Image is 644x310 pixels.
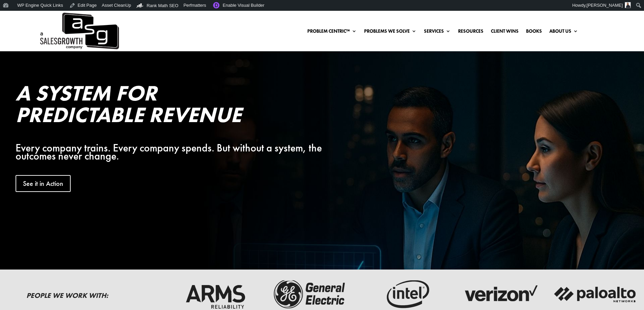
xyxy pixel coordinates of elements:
[16,144,333,160] div: Every company trains. Every company spends. But without a system, the outcomes never change.
[147,3,178,8] span: Rank Math SEO
[16,175,71,192] a: See it in Action
[16,82,333,129] h2: A System for Predictable Revenue
[587,3,623,8] span: [PERSON_NAME]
